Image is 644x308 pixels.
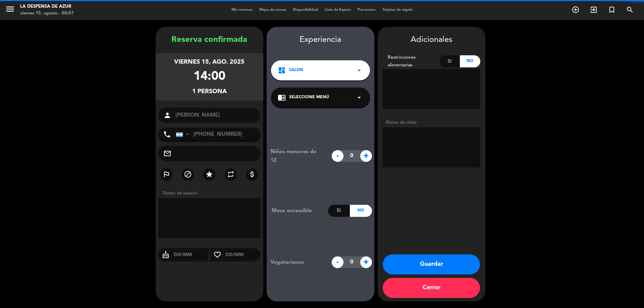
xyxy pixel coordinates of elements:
[590,6,598,14] i: exit_to_app
[227,170,235,178] i: repeat
[173,251,209,259] input: DD/MM
[383,119,480,126] div: Notas de visita
[265,147,328,165] div: Niños menores de 12
[225,251,261,259] input: DD/MM
[248,170,256,178] i: attach_money
[163,130,171,138] i: phone
[383,54,440,69] div: Restricciones alimentarias
[460,55,480,67] div: No
[321,8,354,12] span: Lista de Espera
[328,205,350,217] div: Si
[192,87,227,97] div: 1 persona
[278,94,286,102] i: chrome_reader_mode
[626,6,634,14] i: search
[267,34,374,47] div: Experiencia
[265,258,328,267] div: Vegetarianos
[572,6,580,14] i: add_circle_outline
[439,55,460,67] div: Si
[379,8,416,12] span: Tarjetas de regalo
[162,170,170,178] i: outlined_flag
[289,67,303,74] span: SALON
[608,6,616,14] i: turned_in_not
[156,34,263,47] div: Reserva confirmada
[256,8,289,12] span: Mapa de mesas
[184,170,192,178] i: block
[383,34,480,47] div: Adicionales
[20,3,74,10] div: La Despensa de Azur
[289,8,321,12] span: Disponibilidad
[160,190,263,197] div: Notas de usuario
[383,278,480,298] button: Cerrar
[194,67,225,87] div: 14:00
[332,150,343,162] span: -
[5,4,15,14] i: menu
[354,8,379,12] span: Pre-acceso
[267,206,328,215] div: Mesa accessible
[332,256,343,268] span: -
[228,8,256,12] span: Mis reservas
[210,251,225,259] i: favorite_border
[355,66,363,74] i: arrow_drop_down
[289,94,329,101] span: Seleccione Menú
[163,149,171,158] i: mail_outline
[20,10,74,17] div: viernes 15. agosto - 00:07
[163,111,171,119] i: person
[158,251,173,259] i: cake
[350,205,372,217] div: No
[360,256,372,268] span: +
[355,94,363,102] i: arrow_drop_down
[278,66,286,74] i: dashboard
[205,170,213,178] i: star
[383,254,480,274] button: Guardar
[176,128,192,141] div: Argentina: +54
[5,4,15,16] button: menu
[174,57,245,67] div: viernes 15, ago. 2025
[360,150,372,162] span: +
